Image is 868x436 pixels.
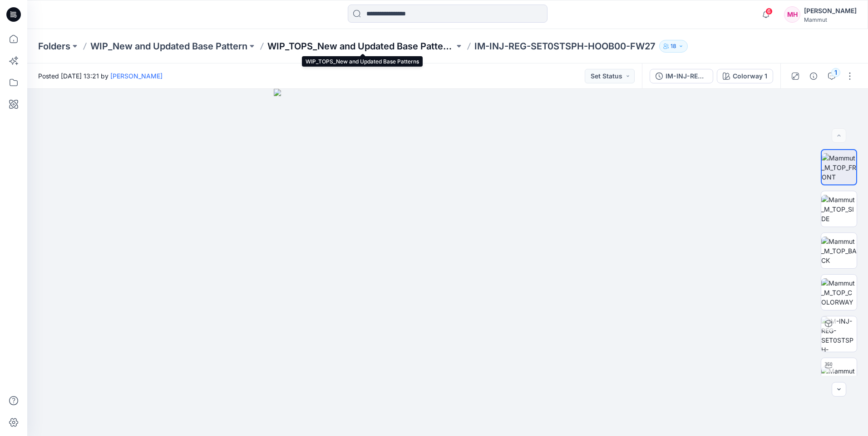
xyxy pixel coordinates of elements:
span: Posted [DATE] 13:21 by [38,71,163,81]
img: Mammut_M_TOP_SIDE [821,195,857,223]
button: Details [806,69,821,83]
img: Mammut_M_TOP_FRONT [822,153,856,182]
button: IM-INJ-REG-SET0STSPH-HOOB00-2025-08_WIP [650,69,713,83]
div: IM-INJ-REG-SET0STSPH-HOOB00-2025-08_WIP [666,71,707,81]
div: MH [784,6,800,23]
img: Mammut_M_TOP_BACK [821,237,857,265]
img: eyJhbGciOiJIUzI1NiIsImtpZCI6IjAiLCJzbHQiOiJzZXMiLCJ0eXAiOiJKV1QifQ.eyJkYXRhIjp7InR5cGUiOiJzdG9yYW... [274,89,621,436]
a: WIP_New and Updated Base Pattern [90,40,247,53]
button: 18 [659,40,688,53]
div: Mammut [804,16,857,23]
a: [PERSON_NAME] [110,72,163,80]
img: Mammut_M_TOP_COLORWAY [821,278,857,307]
button: Colorway 1 [717,69,773,83]
div: 1 [831,68,840,77]
img: Mammut_M_TOP_TT [821,366,857,385]
div: Colorway 1 [733,71,767,81]
a: WIP_TOPS_New and Updated Base Patterns [267,40,454,53]
button: 1 [824,69,839,83]
img: IM-INJ-REG-SET0STSPH-HOOB00-2025-08_WIP Colorway 1 [821,316,857,352]
span: 6 [765,8,773,15]
div: [PERSON_NAME] [804,5,857,16]
p: 18 [671,41,676,51]
p: IM-INJ-REG-SET0STSPH-HOOB00-FW27 [474,40,656,53]
a: Folders [38,40,70,53]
